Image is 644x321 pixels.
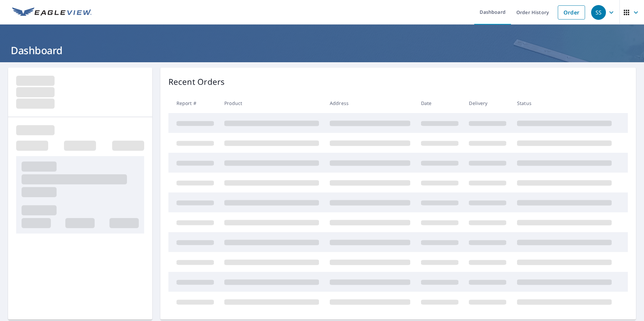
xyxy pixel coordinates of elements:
p: Recent Orders [168,76,225,88]
th: Product [219,93,324,113]
img: EV Logo [12,7,92,17]
h1: Dashboard [8,43,636,57]
th: Report # [168,93,219,113]
th: Address [324,93,416,113]
th: Delivery [463,93,512,113]
div: SS [591,5,606,20]
th: Date [416,93,464,113]
th: Status [512,93,617,113]
a: Order [558,5,585,20]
